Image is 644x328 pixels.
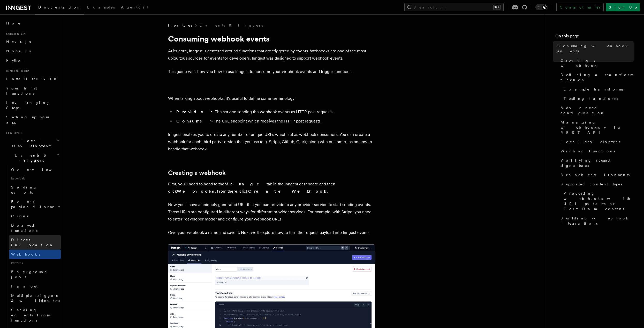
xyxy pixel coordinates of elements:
span: Building webhook integrations [560,216,634,226]
span: Features [4,131,21,135]
button: Events & Triggers [4,151,61,165]
a: Building webhook integrations [558,214,634,228]
h4: On this page [555,33,634,41]
a: Creating a webhook [558,56,634,70]
a: AgentKit [118,2,151,14]
span: Local development [560,139,620,144]
strong: Manage [224,182,267,186]
strong: Provider [176,109,212,114]
span: Sending events from functions [11,308,50,322]
span: Multiple triggers & wildcards [11,293,60,303]
li: - The URL endpoint which receives the HTTP post requests. [175,118,375,125]
a: Managing webhooks via REST API [558,118,634,137]
li: - The service sending the webhook events as HTTP post requests. [175,108,375,116]
button: Toggle dark mode [535,4,548,10]
a: Example transforms [562,85,634,94]
a: Contact sales [556,3,604,11]
a: Multiple triggers & wildcards [9,291,61,305]
a: Fan out [9,282,61,291]
span: Verifying request signatures [560,158,634,168]
span: Inngest tour [4,69,29,73]
a: Local development [558,137,634,146]
span: Branch environments [560,172,630,177]
a: Sending events [9,183,61,197]
p: This guide will show you how to use Inngest to consume your webhook events and trigger functions. [168,68,375,75]
span: Leveraging Steps [6,101,50,110]
span: Example transforms [564,87,623,92]
a: Documentation [35,2,84,14]
span: Essentials [9,174,61,183]
a: Verifying request signatures [558,156,634,170]
a: Testing transforms [562,94,634,103]
span: AgentKit [121,5,148,9]
a: Event payload format [9,197,61,211]
strong: Webhooks [177,189,215,194]
a: Delayed functions [9,221,61,235]
a: Node.js [4,46,61,56]
p: Now you'll have a uniquely generated URL that you can provide to any provider service to start se... [168,201,375,223]
p: First, you'll need to head to the tab in the Inngest dashboard and then click . From there, click . [168,181,375,195]
a: Crons [9,211,61,221]
span: Supported content types [560,182,622,187]
a: Home [4,19,61,28]
a: Python [4,56,61,65]
a: Install the SDK [4,74,61,84]
a: Consuming webhook events [555,41,634,56]
a: Supported content types [558,179,634,189]
span: Python [6,58,25,62]
span: Home [6,21,21,26]
span: Event payload format [11,200,60,209]
span: Advanced configuration [560,105,634,116]
a: Your first Functions [4,84,61,98]
a: Examples [84,2,118,14]
a: Webhooks [9,250,61,259]
span: Direct invocation [11,238,54,247]
h1: Consuming webhook events [168,34,375,43]
span: Defining a transform function [560,72,634,83]
span: Webhooks [11,252,40,256]
button: Local Development [4,136,61,151]
p: At its core, Inngest is centered around functions that are triggered by events. Webhooks are one ... [168,47,375,62]
span: Install the SDK [6,77,60,81]
span: Events & Triggers [4,153,56,163]
a: Direct invocation [9,235,61,250]
a: Overview [9,165,61,174]
span: Consuming webhook events [557,43,634,54]
span: Examples [87,5,115,9]
p: Inngest enables you to create any number of unique URLs which act as webhook consumers. You can c... [168,131,375,153]
span: Your first Functions [6,86,37,95]
span: Crons [11,214,28,218]
span: Sending events [11,185,37,194]
a: Defining a transform function [558,70,634,85]
a: Background jobs [9,267,61,282]
span: Features [168,23,192,28]
a: Setting up your app [4,112,61,127]
a: Writing functions [558,146,634,156]
a: Next.js [4,37,61,46]
span: Fan out [11,284,37,288]
span: Overview [11,168,64,172]
button: Search...⌘K [404,3,504,11]
p: Give your webhook a name and save it. Next we'll explore how to turn the request payload into Inn... [168,229,375,236]
a: Creating a webhook [168,169,226,176]
span: Documentation [38,5,81,9]
span: Processing webhooks with URL params or Form Data content [564,191,634,211]
span: Setting up your app [6,115,51,124]
a: Events & Triggers [200,23,263,28]
a: Sign Up [606,3,640,11]
a: Advanced configuration [558,103,634,118]
span: Node.js [6,49,31,53]
span: Writing functions [560,149,615,154]
span: Quick start [4,32,27,36]
kbd: ⌘K [493,5,501,10]
span: Local Development [4,138,56,149]
strong: Create Webhook [248,189,327,194]
span: Next.js [6,40,31,44]
a: Processing webhooks with URL params or Form Data content [562,189,634,214]
span: Testing transforms [564,96,618,101]
a: Sending events from functions [9,305,61,325]
a: Leveraging Steps [4,98,61,112]
span: Patterns [9,259,61,267]
span: Background jobs [11,270,48,279]
p: When talking about webhooks, it's useful to define some terminology: [168,95,375,102]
